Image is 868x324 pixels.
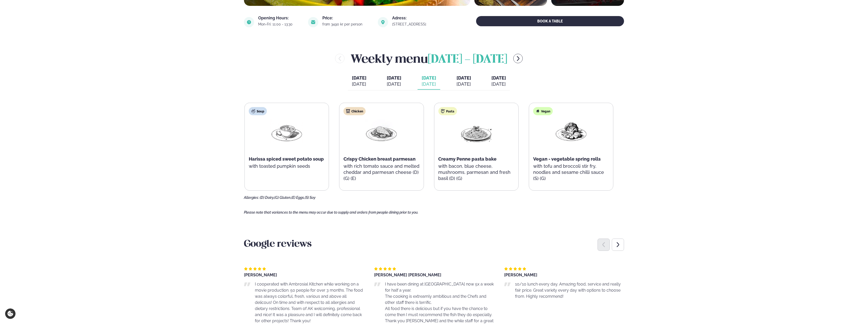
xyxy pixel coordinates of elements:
[392,21,436,27] a: link
[365,119,398,143] img: Chicken-breast.png
[387,81,401,87] div: [DATE]
[343,107,366,115] div: Chicken
[5,308,16,319] a: Cookie settings
[385,281,494,293] p: I have been dining at [GEOGRAPHIC_DATA] now 5x a week for half a year.
[422,81,436,87] div: [DATE]
[270,119,303,143] img: Soup.png
[422,75,436,81] span: [DATE]
[251,109,255,113] img: soup.svg
[441,109,445,113] img: pasta.svg
[387,75,401,81] span: [DATE]
[428,54,507,65] span: [DATE] - [DATE]
[308,17,318,27] img: image alt
[460,119,493,143] img: Spagetti.png
[249,107,267,115] div: Soup
[351,50,507,67] h2: Weekly menu
[513,54,523,63] button: menu-btn-right
[260,196,274,200] span: (D) Dairy,
[291,196,305,200] span: (E) Eggs,
[418,73,440,90] button: [DATE] [DATE]
[491,81,506,87] div: [DATE]
[244,196,259,200] span: Allergies:
[249,163,325,169] p: with toasted pumpkin seeds
[374,273,494,277] div: [PERSON_NAME] [PERSON_NAME]
[515,282,621,299] span: 10/10 lunch every day. Amazing food, service and really fair price. Great variety every day with ...
[378,17,388,27] img: image alt
[244,238,624,251] h3: Google reviews
[244,273,364,277] div: [PERSON_NAME]
[536,109,540,113] img: Vegan.svg
[438,163,514,182] p: with bacon, blue cheese, mushrooms, parmesan and fresh basil (D) (G)
[322,16,372,20] div: Price:
[555,119,587,143] img: Vegan.png
[491,75,506,81] span: [DATE]
[457,75,471,81] span: [DATE]
[274,196,291,200] span: (G) Gluten,
[457,81,471,87] div: [DATE]
[244,17,254,27] img: image alt
[258,22,302,26] div: Mon-Fri: 11:00 - 13:30
[438,156,497,162] span: Creamy Penne pasta bake
[533,107,553,115] div: Vegan
[352,81,366,87] div: [DATE]
[533,163,609,182] p: with tofu and broccoli stir fry, noodles and sesame chilli sauce (S) (G)
[487,73,510,90] button: [DATE] [DATE]
[385,306,494,318] p: All food there is delicious but if you have the chance to come then I must recommend the fish the...
[598,239,610,251] div: Previous slide
[452,73,475,90] button: [DATE] [DATE]
[383,73,405,90] button: [DATE] [DATE]
[476,16,624,26] button: BOOK A TABLE
[612,239,624,251] div: Next slide
[438,107,457,115] div: Pasta
[322,22,372,26] div: from 3490 kr per person
[343,156,416,162] span: Crispy Chicken breast parmesan
[348,73,370,90] button: [DATE] [DATE]
[305,196,315,200] span: (S) Soy
[533,156,601,162] span: Vegan - vegetable spring rolls
[385,293,494,306] p: The cooking is extreamly ambitious and the Chefs and other staff there is terrific.
[249,156,324,162] span: Harissa spiced sweet potato soup
[335,54,345,63] button: menu-btn-left
[244,210,418,214] span: Please note that variances to the menu may occur due to supply and orders from people dining prio...
[343,163,419,182] p: with rich tomato sauce and melted cheddar and parmesan cheese (D) (G) (E)
[346,109,350,113] img: chicken.svg
[392,16,436,20] div: Adress:
[504,273,624,277] div: [PERSON_NAME]
[352,75,366,81] span: [DATE]
[258,16,302,20] div: Opening Hours:
[255,282,363,323] span: I cooperated with Ambrosial Kitchen while working on a movie production. 50 people for over 3 mon...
